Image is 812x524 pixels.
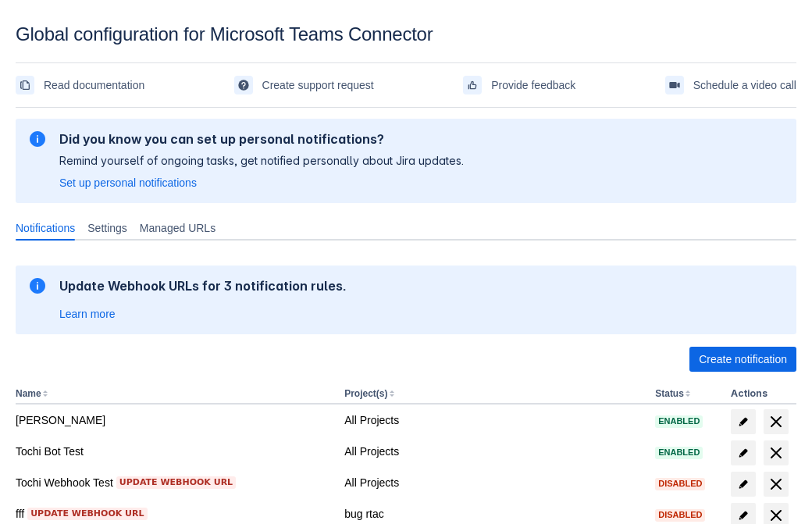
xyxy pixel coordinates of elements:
div: Tochi Webhook Test [16,475,332,490]
span: Enabled [655,417,703,426]
a: Provide feedback [463,73,575,98]
button: Name [16,388,41,399]
span: Read documentation [44,73,144,98]
span: delete [767,412,785,431]
span: Disabled [655,511,705,519]
span: Provide feedback [491,73,575,98]
button: Project(s) [344,388,387,399]
div: All Projects [344,444,643,459]
span: Disabled [655,479,705,488]
div: bug rtac [344,506,643,522]
a: Learn more [59,306,116,322]
span: Notifications [16,220,75,236]
div: Global configuration for Microsoft Teams Connector [16,23,796,45]
span: Schedule a video call [693,73,796,98]
div: fff [16,506,332,522]
span: Update webhook URL [119,476,233,489]
span: Create notification [699,347,787,372]
h2: Update Webhook URLs for 3 notification rules. [59,278,347,294]
span: Enabled [655,448,703,457]
span: edit [737,478,750,490]
button: Status [655,388,684,399]
button: Create notification [689,347,796,372]
span: support [237,79,250,91]
span: Managed URLs [140,220,215,236]
span: delete [767,444,785,462]
div: [PERSON_NAME] [16,412,332,428]
h2: Did you know you can set up personal notifications? [59,131,464,147]
a: Set up personal notifications [59,175,197,191]
span: edit [737,509,750,522]
div: All Projects [344,412,643,428]
span: edit [737,415,750,428]
span: Update webhook URL [30,508,144,520]
div: Tochi Bot Test [16,444,332,459]
a: Create support request [234,73,374,98]
span: delete [767,475,785,494]
a: Schedule a video call [665,73,796,98]
span: Settings [87,220,127,236]
span: feedback [466,79,479,91]
span: videoCall [668,79,681,91]
span: information [28,130,47,148]
span: Create support request [262,73,374,98]
span: documentation [19,79,31,91]
span: information [28,276,47,295]
span: edit [737,447,750,459]
div: All Projects [344,475,643,490]
p: Remind yourself of ongoing tasks, get notified personally about Jira updates. [59,153,464,169]
th: Actions [725,384,796,405]
a: Read documentation [16,73,144,98]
